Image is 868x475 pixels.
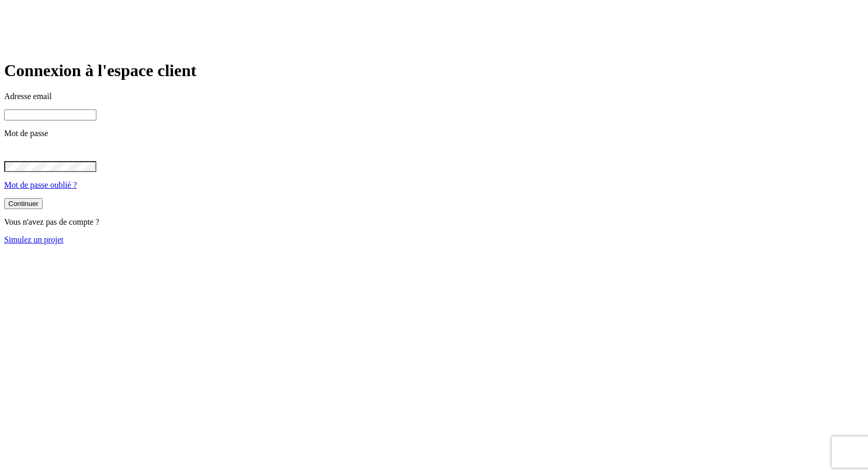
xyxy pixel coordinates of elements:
[4,92,864,101] p: Adresse email
[4,180,77,189] a: Mot de passe oublié ?
[4,61,864,80] h1: Connexion à l'espace client
[4,198,43,209] button: Continuer
[4,129,864,138] p: Mot de passe
[4,217,864,227] p: Vous n'avez pas de compte ?
[4,235,64,244] a: Simulez un projet
[8,200,39,208] div: Continuer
